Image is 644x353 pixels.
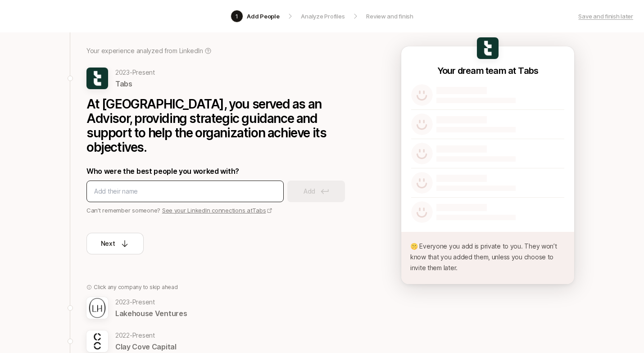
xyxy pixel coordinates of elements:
[115,330,177,341] p: 2022 - Present
[86,165,357,177] p: Who were the best people you worked with?
[411,84,433,106] img: default-avatar.svg
[86,330,108,352] img: 09cb1aed_69ee_43f3_90eb_19e0f796d6a2.jpg
[411,143,433,164] img: default-avatar.svg
[247,12,279,21] p: Add People
[101,238,115,249] p: Next
[86,233,144,254] button: Next
[115,78,155,90] p: Tabs
[366,12,413,21] p: Review and finish
[578,12,633,21] a: Save and finish later
[115,67,155,78] p: 2023 - Present
[411,172,433,194] img: default-avatar.svg
[301,12,345,21] p: Analyze Profiles
[236,12,238,21] p: 1
[86,97,357,154] p: At [GEOGRAPHIC_DATA], you served as an Advisor, providing strategic guidance and support to help ...
[411,113,433,135] img: default-avatar.svg
[94,283,178,291] p: Click any company to skip ahead
[477,37,499,59] img: 04bbcaaa_b78f_40c3_8b8d_c2f8b33d9861.jpg
[94,186,276,197] input: Add their name
[411,201,433,223] img: default-avatar.svg
[518,64,538,77] p: Tabs
[162,207,273,214] a: See your LinkedIn connections atTabs
[115,341,177,353] p: Clay Cove Capital
[115,297,187,308] p: 2023 - Present
[410,241,565,273] p: 🤫 Everyone you add is private to you. They won’t know that you added them, unless you choose to i...
[86,45,203,56] p: Your experience analyzed from LinkedIn
[86,297,108,319] img: f2953df4_5b31_49f6_93d4_13baf6d0ec54.jpg
[115,308,187,319] p: Lakehouse Ventures
[86,68,108,89] img: 04bbcaaa_b78f_40c3_8b8d_c2f8b33d9861.jpg
[86,206,357,215] p: Can’t remember someone?
[437,64,516,77] p: Your dream team at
